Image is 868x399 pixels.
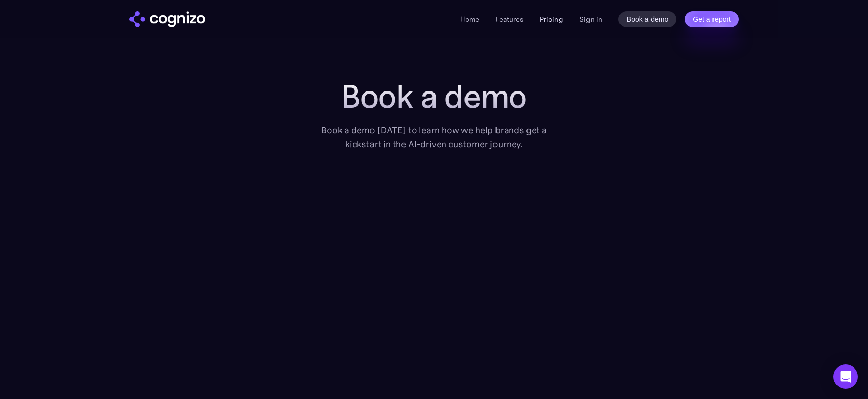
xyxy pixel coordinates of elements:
a: Pricing [540,15,563,24]
a: Book a demo [618,11,677,27]
img: cognizo logo [129,11,205,27]
a: home [129,11,205,27]
div: Open Intercom Messenger [833,364,858,389]
h1: Book a demo [307,78,561,115]
a: Home [460,15,479,24]
a: Sign in [579,13,602,25]
div: Book a demo [DATE] to learn how we help brands get a kickstart in the AI-driven customer journey. [307,123,561,151]
a: Get a report [685,11,739,27]
a: Features [495,15,523,24]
